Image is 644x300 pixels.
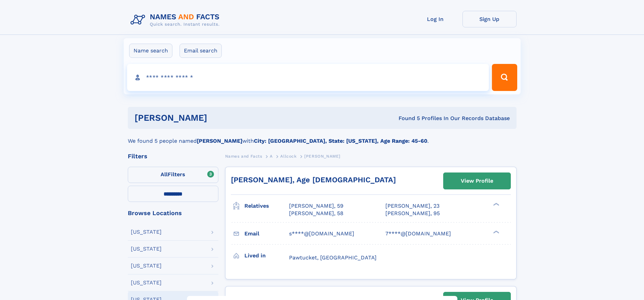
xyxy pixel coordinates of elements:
div: Filters [128,153,218,159]
input: search input [127,64,489,91]
a: Sign Up [462,11,517,27]
div: Found 5 Profiles In Our Records Database [303,115,510,122]
div: [US_STATE] [131,280,162,285]
a: View Profile [444,173,510,189]
div: We found 5 people named with . [128,129,517,145]
a: [PERSON_NAME], 23 [385,202,439,210]
b: City: [GEOGRAPHIC_DATA], State: [US_STATE], Age Range: 45-60 [254,138,427,144]
span: All [161,171,168,178]
div: View Profile [461,173,493,189]
h3: Lived in [244,250,289,261]
a: A [270,152,273,160]
a: [PERSON_NAME], 58 [289,210,343,217]
a: Log In [408,11,462,27]
h3: Email [244,228,289,239]
b: [PERSON_NAME] [197,138,242,144]
span: [PERSON_NAME] [304,154,340,159]
a: Names and Facts [225,152,262,160]
h3: Relatives [244,200,289,212]
div: [US_STATE] [131,246,162,252]
a: [PERSON_NAME], Age [DEMOGRAPHIC_DATA] [231,176,396,184]
a: [PERSON_NAME], 95 [385,210,440,217]
img: Logo Names and Facts [128,11,225,29]
span: Pawtucket, [GEOGRAPHIC_DATA] [289,254,377,261]
div: [US_STATE] [131,263,162,269]
a: Allcock [280,152,296,160]
span: Allcock [280,154,296,159]
h1: [PERSON_NAME] [135,114,303,122]
div: [US_STATE] [131,229,162,235]
label: Email search [180,44,222,58]
a: [PERSON_NAME], 59 [289,202,343,210]
span: A [270,154,273,159]
label: Filters [128,167,218,183]
button: Search Button [492,64,517,91]
label: Name search [129,44,172,58]
div: ❯ [492,230,500,234]
div: ❯ [492,202,500,207]
div: Browse Locations [128,210,218,216]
